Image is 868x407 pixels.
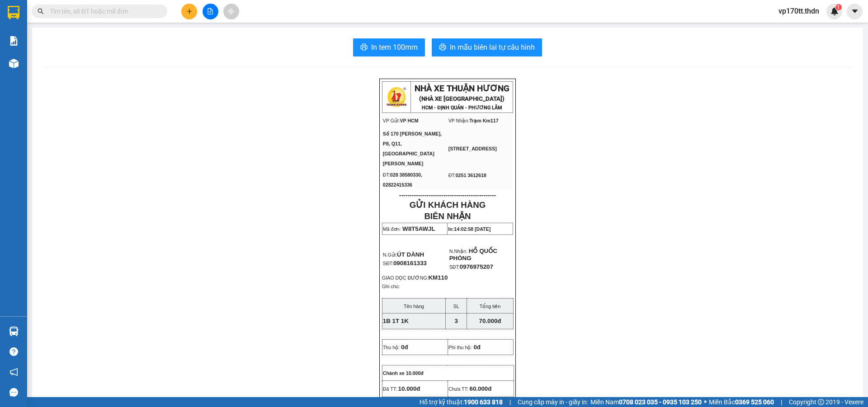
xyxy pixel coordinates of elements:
span: Thu hộ: [383,345,400,350]
span: Cung cấp máy in - giấy in: [518,397,588,407]
span: Tổng tiền [480,304,501,309]
span: search [38,8,44,14]
img: warehouse-icon [9,59,19,68]
span: ĐT: [383,172,390,178]
span: 60.000 [470,385,488,392]
span: printer [439,43,446,52]
span: Tên hàng [404,304,424,309]
span: 028 38580330, 02822415336 [383,172,422,187]
img: solution-icon [9,36,19,46]
button: caret-down [847,4,863,19]
span: Ghi chú: [382,284,400,289]
span: ⚪️ [704,400,707,404]
button: printerIn mẫu biên lai tự cấu hình [432,38,542,56]
span: | [509,397,511,407]
span: SĐT: [449,264,460,270]
sup: 1 [835,4,842,10]
span: | [781,397,782,407]
span: ---------------------------------------------- [399,192,496,199]
span: KM110 [428,274,448,281]
strong: (NHÀ XE [GEOGRAPHIC_DATA]) [419,95,505,102]
span: 1 [837,4,840,10]
img: warehouse-icon [9,327,19,336]
span: Miền Bắc [709,397,774,407]
span: 70.000đ [479,318,501,324]
span: message [9,388,18,397]
span: ÚT DÀNH [397,251,424,258]
span: 0976975207 [460,263,493,270]
button: file-add [203,4,218,19]
span: question-circle [9,347,18,356]
span: 3 [454,318,458,324]
span: SL [453,304,459,309]
span: vp170tt.thdn [771,5,826,17]
span: notification [9,368,18,376]
span: GIAO DỌC ĐƯỜNG: [382,275,429,281]
span: ĐT: [448,173,456,178]
span: đ [488,385,491,392]
span: In: [448,226,491,232]
span: Chành xe 10.000đ [383,370,424,376]
span: SĐT: [383,261,427,266]
strong: GỬI KHÁCH HÀNG [410,200,486,210]
span: 0251 3612618 [456,173,486,178]
span: Phí thu hộ: [448,345,472,350]
input: Tìm tên, số ĐT hoặc mã đơn [50,6,156,16]
span: Miền Nam [590,397,702,407]
span: 10.000đ [398,385,420,392]
span: 14:02:58 [DATE] [454,226,491,232]
img: icon-new-feature [830,7,839,15]
span: Đã TT: [383,386,397,392]
strong: 0369 525 060 [735,398,774,406]
span: caret-down [851,7,859,15]
span: In tem 100mm [371,42,418,53]
strong: BIÊN NHẬN [424,211,471,221]
span: In mẫu biên lai tự cấu hình [450,42,535,53]
span: W8T5AWJL [402,225,435,232]
span: 1B 1T 1K [383,318,409,324]
span: Chưa TT: [448,386,468,392]
button: printerIn tem 100mm [353,38,425,56]
strong: 1900 633 818 [464,398,503,406]
strong: 0708 023 035 - 0935 103 250 [619,398,702,406]
span: printer [360,43,368,52]
span: Hỗ trợ kỹ thuật: [420,397,503,407]
span: VP Nhận: [448,118,470,123]
button: aim [223,4,239,19]
span: HỒ QUỐC PHÒNG [449,248,497,262]
span: 0908161333 [393,260,427,267]
span: 0đ [473,344,481,351]
span: Số 170 [PERSON_NAME], P8, Q11, [GEOGRAPHIC_DATA][PERSON_NAME] [383,131,442,166]
span: VP Gửi: [383,118,400,123]
span: file-add [207,8,213,14]
span: N.Nhận: [449,248,467,254]
span: N.Gửi: [383,252,424,257]
span: plus [186,8,193,14]
span: [STREET_ADDRESS] [448,146,497,151]
img: logo [385,86,408,108]
img: logo-vxr [8,6,19,19]
span: VP HCM [400,118,418,123]
button: plus [181,4,197,19]
strong: HCM - ĐỊNH QUÁN - PHƯƠNG LÂM [422,105,502,111]
strong: NHÀ XE THUẬN HƯƠNG [415,84,509,94]
span: aim [228,8,234,14]
span: Mã đơn: [383,226,401,232]
span: copyright [818,399,824,405]
span: Trạm Km117 [469,118,498,123]
span: 0đ [401,344,408,351]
